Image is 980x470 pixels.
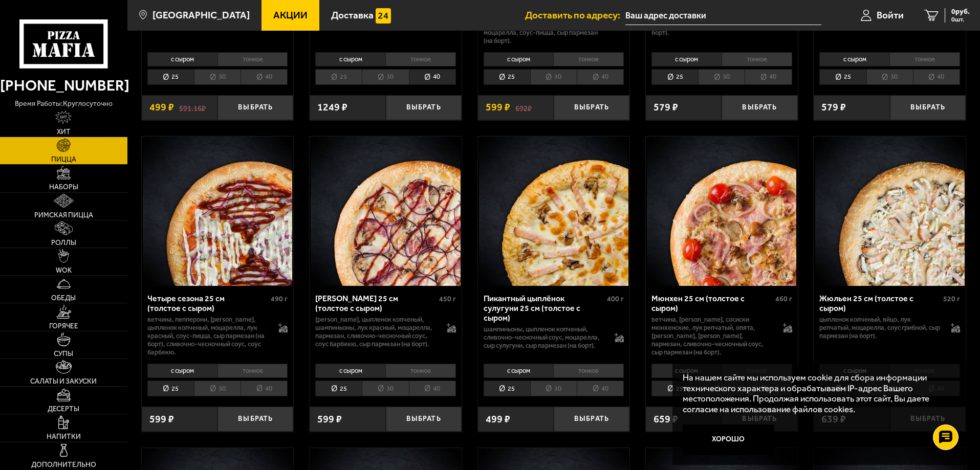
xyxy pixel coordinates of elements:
li: тонкое [722,52,792,66]
span: 579 ₽ [821,102,846,113]
li: 40 [241,69,288,85]
li: с сыром [147,364,217,378]
li: 30 [866,69,913,85]
span: WOK [56,267,72,274]
li: с сыром [651,52,722,66]
img: Пикантный цыплёнок сулугуни 25 см (толстое с сыром) [479,137,628,286]
button: Выбрать [386,95,462,120]
span: 499 ₽ [149,102,174,113]
button: Выбрать [554,407,629,432]
span: Напитки [47,433,81,440]
s: 692 ₽ [515,102,532,113]
span: Обеды [51,295,76,302]
span: 490 г [271,295,288,303]
li: тонкое [889,52,960,66]
a: Четыре сезона 25 см (толстое с сыром) [142,137,294,286]
span: Доставка [331,10,374,20]
li: 30 [530,381,577,396]
p: ветчина, [PERSON_NAME], сосиски мюнхенские, лук репчатый, опята, [PERSON_NAME], [PERSON_NAME], па... [651,316,773,356]
span: Дополнительно [31,461,96,468]
div: Пикантный цыплёнок сулугуни 25 см (толстое с сыром) [484,294,605,323]
li: тонкое [553,52,624,66]
li: 25 [651,381,698,396]
li: тонкое [217,52,288,66]
li: 25 [484,381,530,396]
button: Выбрать [217,407,293,432]
img: Четыре сезона 25 см (толстое с сыром) [143,137,292,286]
span: 659 ₽ [654,414,678,424]
button: Хорошо [683,424,775,455]
li: 25 [484,69,530,85]
p: На нашем сайте мы используем cookie для сбора информации технического характера и обрабатываем IP... [683,372,950,415]
li: тонкое [553,364,624,378]
a: Чикен Барбекю 25 см (толстое с сыром) [310,137,462,286]
p: ветчина, пепперони, [PERSON_NAME], цыпленок копченый, моцарелла, лук красный, соус-пицца, сыр пар... [147,316,269,356]
span: 520 г [943,295,960,303]
span: Акции [273,10,308,20]
li: 25 [315,69,362,85]
span: 1249 ₽ [317,102,347,113]
span: Хит [57,128,71,136]
span: 460 г [775,295,792,303]
span: 599 ₽ [317,414,342,424]
div: Жюльен 25 см (толстое с сыром) [819,294,941,313]
span: Римская пицца [34,212,93,219]
p: шампиньоны, цыпленок копченый, сливочно-чесночный соус, моцарелла, сыр сулугуни, сыр пармезан (на... [484,325,605,350]
span: 0 руб. [951,8,970,15]
span: Войти [877,10,904,20]
input: Ваш адрес доставки [625,6,821,25]
a: Пикантный цыплёнок сулугуни 25 см (толстое с сыром) [478,137,630,286]
li: с сыром [819,52,889,66]
span: 0 шт. [951,16,970,23]
li: 40 [409,381,456,396]
span: 599 ₽ [149,414,174,424]
li: 25 [819,69,866,85]
span: Супы [54,350,73,357]
li: 30 [362,69,408,85]
li: 40 [241,381,288,396]
img: 15daf4d41897b9f0e9f617042186c801.svg [376,8,391,24]
button: Выбрать [386,407,462,432]
button: Выбрать [722,95,797,120]
span: 599 ₽ [486,102,510,113]
a: Жюльен 25 см (толстое с сыром) [814,137,966,286]
li: 40 [577,69,624,85]
img: Мюнхен 25 см (толстое с сыром) [647,137,796,286]
span: 579 ₽ [654,102,678,113]
span: 499 ₽ [486,414,510,424]
li: 30 [194,69,241,85]
img: Жюльен 25 см (толстое с сыром) [815,137,965,286]
span: Десерты [48,406,79,413]
li: 25 [315,381,362,396]
span: 400 г [607,295,624,303]
li: с сыром [315,52,385,66]
li: 40 [577,381,624,396]
li: 30 [530,69,577,85]
li: 25 [147,381,194,396]
li: 25 [651,69,698,85]
span: [GEOGRAPHIC_DATA] [153,10,250,20]
span: Горячее [49,323,78,330]
s: 591.16 ₽ [179,102,206,113]
span: Наборы [49,184,78,191]
img: Чикен Барбекю 25 см (толстое с сыром) [311,137,460,286]
p: цыпленок копченый, яйцо, лук репчатый, моцарелла, соус грибной, сыр пармезан (на борт). [819,316,941,340]
p: [PERSON_NAME], цыпленок копченый, шампиньоны, лук красный, моцарелла, пармезан, сливочно-чесночны... [315,316,437,348]
li: 30 [194,381,241,396]
span: Салаты и закуски [30,378,97,385]
li: 30 [362,381,408,396]
li: с сыром [315,364,385,378]
span: Доставить по адресу: [525,10,625,20]
li: тонкое [217,364,288,378]
li: тонкое [385,52,456,66]
li: 40 [409,69,456,85]
li: 25 [147,69,194,85]
li: с сыром [484,364,554,378]
li: тонкое [385,364,456,378]
button: Выбрать [554,95,629,120]
li: с сыром [651,364,722,378]
span: Роллы [51,239,76,247]
button: Выбрать [890,95,966,120]
li: 40 [913,69,960,85]
li: 30 [698,69,745,85]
